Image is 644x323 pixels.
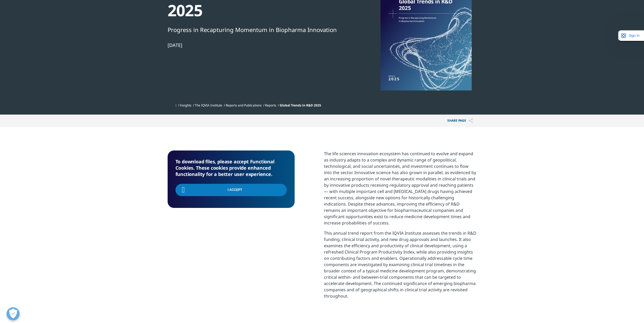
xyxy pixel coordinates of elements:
[7,307,20,320] button: Open Preferences
[226,103,262,107] a: Reports and Publications
[180,103,191,107] a: Insights
[168,25,347,34] div: Progress in Recapturing Momentum in Biopharma Innovation
[443,115,477,127] button: Share PAGEShare PAGE
[195,103,222,107] a: The IQVIA Institute
[324,150,477,230] p: The life sciences innovation ecosystem has continued to evolve and expand as industry adapts to a...
[175,158,287,177] h5: To download files, please accept Functional Cookies. These cookies provide enhanced functionality...
[443,115,477,127] p: Share PAGE
[265,103,276,107] a: Reports
[280,103,321,107] span: Global Trends in R&D 2025
[469,119,473,123] img: Share PAGE
[324,230,477,303] p: This annual trend report from the IQVIA Institute assesses the trends in R&D funding, clinical tr...
[168,42,347,48] div: [DATE]
[175,184,287,196] input: I Accept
